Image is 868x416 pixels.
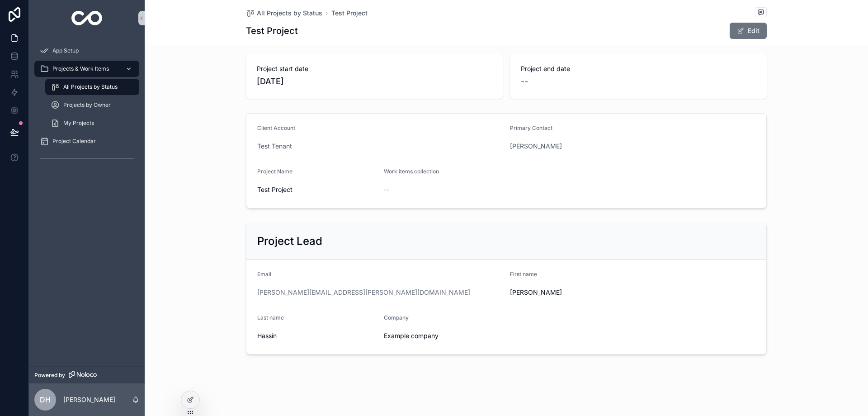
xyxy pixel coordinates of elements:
[45,97,139,113] a: Projects by Owner
[29,367,145,383] a: Powered by
[52,65,109,72] span: Projects & Work Items
[246,9,322,18] a: All Projects by Status
[63,101,111,109] span: Projects by Owner
[45,115,139,131] a: My Projects
[730,23,767,39] button: Edit
[34,372,65,379] span: Powered by
[510,142,562,151] a: [PERSON_NAME]
[257,75,492,88] span: [DATE]
[29,36,145,177] div: scrollable content
[257,314,284,321] span: Last name
[63,83,118,91] span: All Projects by Status
[246,24,298,37] h1: Test Project
[510,271,537,277] span: First name
[63,120,94,127] span: My Projects
[52,138,96,145] span: Project Calendar
[40,394,51,405] span: DH
[52,47,79,54] span: App Setup
[63,395,115,404] p: [PERSON_NAME]
[34,43,139,59] a: App Setup
[331,9,368,18] a: Test Project
[384,185,389,194] span: --
[257,124,295,131] span: Client Account
[45,79,139,95] a: All Projects by Status
[510,124,552,131] span: Primary Contact
[510,288,755,297] span: [PERSON_NAME]
[384,314,409,321] span: Company
[257,142,292,151] a: Test Tenant
[521,75,528,88] span: --
[384,168,439,175] span: Work items collection
[257,64,492,73] span: Project start date
[257,271,271,277] span: Email
[34,133,139,149] a: Project Calendar
[257,288,470,297] a: [PERSON_NAME][EMAIL_ADDRESS][PERSON_NAME][DOMAIN_NAME]
[521,64,756,73] span: Project end date
[34,61,139,77] a: Projects & Work Items
[384,331,439,340] span: Example company
[257,168,292,175] span: Project Name
[257,9,322,18] span: All Projects by Status
[71,11,103,25] img: App logo
[257,185,377,194] span: Test Project
[257,234,322,249] h2: Project Lead
[257,331,377,340] span: Hassin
